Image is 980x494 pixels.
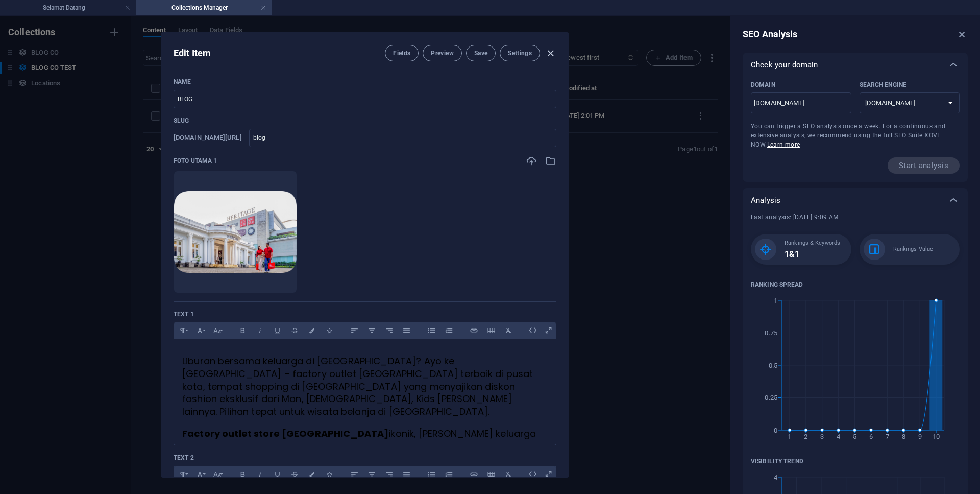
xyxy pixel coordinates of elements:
tspan: 0.5 [769,362,777,369]
button: Insert Table [483,324,499,337]
button: Font Family [191,324,208,337]
span: Liburan bersama keluarga di [GEOGRAPHIC_DATA]? Ayo ke [GEOGRAPHIC_DATA] – factory outlet [GEOGRAP... [182,355,536,418]
button: Align Left [346,467,362,481]
button: Align Right [381,324,397,337]
p: Analysis [751,195,780,205]
button: Ordered List [440,467,457,481]
span: Last analysis: [DATE] 9:09 AM [751,214,839,221]
p: Domain [751,81,775,89]
p: 1 & 1 [785,248,840,261]
i: Edit HTML [525,466,541,482]
button: Ordered List [440,324,457,337]
tspan: 0 [774,427,777,434]
h6: [DOMAIN_NAME][URL] [174,132,242,144]
span: Save [474,49,487,57]
h6: SEO Analysis [743,28,798,40]
i: Edit HTML [525,322,541,338]
button: Unordered List [423,324,439,337]
button: Strikethrough [286,324,303,337]
div: Check your domain [743,77,968,182]
button: Underline (Ctrl+U) [269,324,285,337]
tspan: 10 [933,433,940,440]
div: The "Ranking Value" metric assesses the worth of your rankings concerning potential ad costs. It ... [860,234,960,265]
i: Open as overlay [541,466,556,482]
tspan: 0.75 [765,329,777,337]
input: Domain [751,95,851,111]
h2: Edit Item [174,47,211,59]
button: Save [466,45,496,61]
button: Underline (Ctrl+U) [269,467,285,481]
button: Insert Link [465,324,482,337]
button: Clear Formatting [500,467,517,481]
p: Rankings Value [893,244,933,254]
p: Rankings & Keywords [785,238,840,248]
button: Paragraph Format [174,324,190,337]
a: Learn more [767,141,800,148]
i: Open as overlay [541,322,556,338]
button: Font Family [191,467,208,481]
button: Bold (Ctrl+B) [234,324,251,337]
span: Factory outlet store [GEOGRAPHIC_DATA] [182,427,388,440]
img: 122-sWNYbsOQF1kfxn5Hl4WJdQ.png [174,191,297,273]
span: The next analysis can be started on Oct 9, 2025 9:09 AM. [888,157,960,174]
tspan: 8 [902,433,905,440]
span: You can trigger a SEO analysis once a week. For a continuous and extensive analysis, we recommend... [751,123,946,148]
tspan: 6 [869,433,873,440]
button: Font Size [209,324,225,337]
button: Fields [385,45,419,61]
button: Align Right [381,467,397,481]
button: Align Justify [398,467,414,481]
button: Align Justify [398,324,414,337]
i: Select from file manager or stock photos [545,155,556,167]
div: The "Rankings" metric shows the total number of times your site appears in Google's top 100 searc... [751,234,851,265]
div: Check your domain [743,53,968,77]
button: Italic (Ctrl+I) [252,324,268,337]
button: Font Size [209,467,225,481]
span: Fields [393,49,410,57]
p: TEXT 1 [174,310,556,318]
button: Align Center [363,324,380,337]
li: 122-sWNYbsOQF1kfxn5Hl4WJdQ.png [174,171,297,293]
tspan: 9 [918,433,922,440]
tspan: 1 [788,433,791,440]
button: Align Left [346,324,362,337]
button: Strikethrough [286,467,303,481]
tspan: 7 [886,433,889,440]
button: Icons [321,467,337,481]
tspan: 1 [774,297,777,304]
h4: Collections Manager [136,2,272,13]
span: Settings [508,49,532,57]
tspan: 3 [820,433,824,440]
tspan: 5 [853,433,856,440]
button: Colors [304,324,320,337]
p: FOTO UTAMA 1 [174,157,217,165]
button: Preview [423,45,461,61]
span: ikonik, [PERSON_NAME] keluarga akan menemukan: [182,427,539,455]
tspan: 4 [837,433,841,440]
select: Search Engine [860,92,960,113]
p: Slug [174,116,556,125]
span: Preview [431,49,453,57]
button: Italic (Ctrl+I) [252,467,268,481]
p: Name [174,78,556,86]
tspan: 2 [804,433,807,440]
div: Analysis [743,188,968,213]
button: Insert Link [465,467,482,481]
button: Insert Table [483,467,499,481]
tspan: 4 [774,474,778,481]
button: Paragraph Format [174,467,190,481]
p: Check your domain [751,60,818,70]
p: This metric shows how your site's rankings are spread across Google's search result pages. If you... [751,280,803,289]
button: Align Center [363,467,380,481]
p: TEXT 2 [174,454,556,462]
p: Select the matching search engine for your region. [860,81,906,89]
button: Settings [500,45,540,61]
button: Bold (Ctrl+B) [234,467,251,481]
button: Clear Formatting [500,324,517,337]
button: Icons [321,324,337,337]
p: This metric is your website's visibility scorecard within Google's top 100 search results for spe... [751,457,803,465]
tspan: 0.25 [765,394,777,402]
button: Colors [304,467,320,481]
button: Unordered List [423,467,439,481]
